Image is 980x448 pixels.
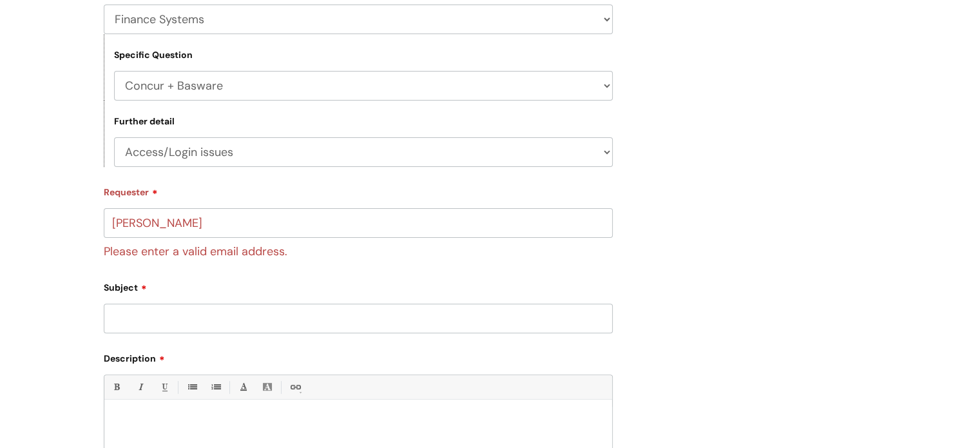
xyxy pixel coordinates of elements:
[132,379,148,395] a: Italic (Ctrl-I)
[184,379,200,395] a: • Unordered List (Ctrl-Shift-7)
[114,50,193,61] label: Specific Question
[104,349,613,364] label: Description
[287,379,303,395] a: Link
[259,379,275,395] a: Back Color
[156,379,172,395] a: Underline(Ctrl-U)
[114,116,175,127] label: Further detail
[104,238,613,262] div: Please enter a valid email address.
[104,278,613,293] label: Subject
[104,208,613,238] input: Email
[207,379,224,395] a: 1. Ordered List (Ctrl-Shift-8)
[104,182,613,198] label: Requester
[108,379,124,395] a: Bold (Ctrl-B)
[235,379,251,395] a: Font Color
